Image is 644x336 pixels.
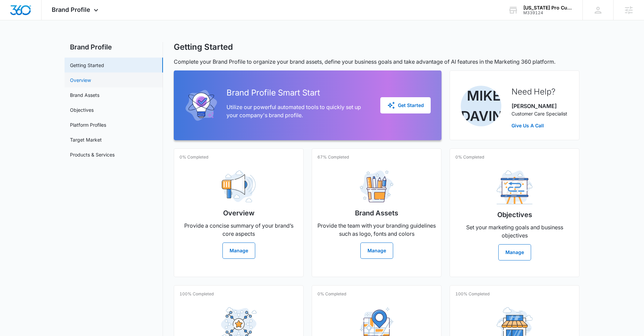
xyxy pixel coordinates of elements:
[226,103,369,119] p: Utilize our powerful automated tools to quickly set up your company's brand profile.
[511,122,567,129] a: Give Us A Call
[461,86,501,126] img: Mike Davin
[70,106,94,113] a: Objectives
[174,58,579,66] p: Complete your Brand Profile to organize your brand assets, define your business goals and take ad...
[65,42,163,52] h2: Brand Profile
[317,291,346,297] p: 0% Completed
[387,101,424,109] div: Get Started
[450,148,579,277] a: 0% CompletedObjectivesSet your marketing goals and business objectivesManage
[497,210,532,220] h2: Objectives
[70,136,102,143] a: Target Market
[70,62,104,69] a: Getting Started
[174,42,233,52] h1: Getting Started
[180,291,214,297] p: 100% Completed
[523,5,573,10] div: account name
[70,91,99,99] a: Brand Assets
[180,154,208,160] p: 0% Completed
[511,110,567,117] p: Customer Care Specialist
[455,291,490,297] p: 100% Completed
[498,244,531,260] button: Manage
[523,10,573,15] div: account id
[174,148,304,277] a: 0% CompletedOverviewProvide a concise summary of your brand’s core aspectsManage
[455,154,484,160] p: 0% Completed
[70,151,115,158] a: Products & Services
[317,154,349,160] p: 67% Completed
[317,222,436,238] p: Provide the team with your branding guidelines such as logo, fonts and colors
[70,77,91,84] a: Overview
[52,6,90,13] span: Brand Profile
[455,223,574,239] p: Set your marketing goals and business objectives
[355,208,398,218] h2: Brand Assets
[70,121,106,128] a: Platform Profiles
[511,102,567,110] p: [PERSON_NAME]
[511,86,567,98] h2: Need Help?
[360,243,393,259] button: Manage
[312,148,442,277] a: 67% CompletedBrand AssetsProvide the team with your branding guidelines such as logo, fonts and c...
[180,222,298,238] p: Provide a concise summary of your brand’s core aspects
[222,243,255,259] button: Manage
[380,97,431,113] button: Get Started
[226,87,369,99] h2: Brand Profile Smart Start
[223,208,255,218] h2: Overview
